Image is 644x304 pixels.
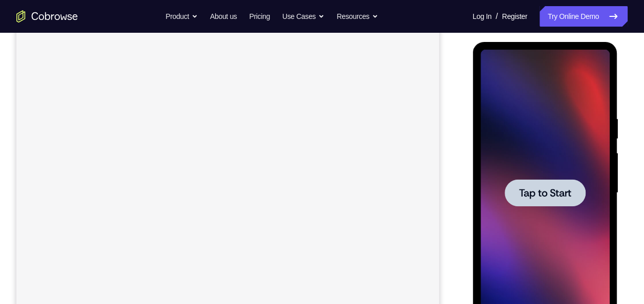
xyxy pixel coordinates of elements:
a: Register [502,6,527,27]
a: Pricing [249,6,269,27]
button: Tap to Start [32,137,113,164]
a: Go to the home page [16,10,78,23]
button: Product [165,6,198,27]
a: Log In [472,6,491,27]
a: About us [210,6,237,27]
a: Try Online Demo [539,6,628,27]
button: Resources [337,6,378,27]
button: Use Cases [282,6,324,27]
span: Tap to Start [46,146,98,156]
span: / [495,10,497,23]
